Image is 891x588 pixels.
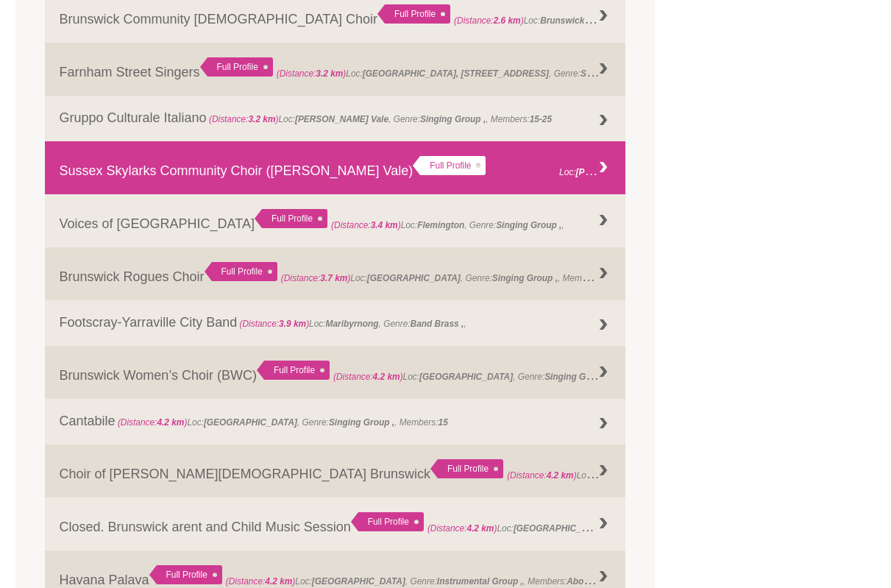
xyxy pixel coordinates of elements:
[417,220,464,230] strong: Flemington
[439,417,448,428] strong: 15
[507,470,577,481] span: (Distance: )
[496,220,561,230] strong: Singing Group ,
[427,523,497,534] span: (Distance: )
[277,68,347,79] span: (Distance: )
[281,269,624,284] span: Loc: , Genre: , Members:
[312,576,405,587] strong: [GEOGRAPHIC_DATA]
[544,368,610,383] strong: Singing Group ,
[118,417,188,428] span: (Distance: )
[207,114,552,124] span: Loc: , Genre: , Members:
[419,372,513,382] strong: [GEOGRAPHIC_DATA]
[277,65,649,79] span: Loc: , Genre: ,
[576,163,670,178] strong: [PERSON_NAME] Vale
[454,12,759,26] span: Loc: , Genre: , Members:
[326,319,379,329] strong: Maribyrnong
[237,319,466,329] span: Loc: , Genre: ,
[351,512,424,531] div: Full Profile
[331,220,401,230] span: (Distance: )
[204,417,297,428] strong: [GEOGRAPHIC_DATA]
[248,114,275,124] strong: 3.2 km
[333,372,403,382] span: (Distance: )
[437,576,523,587] strong: Instrumental Group ,
[420,114,486,124] strong: Singing Group ,
[373,372,400,382] strong: 4.2 km
[567,573,604,587] strong: About 18
[316,68,343,79] strong: 3.2 km
[363,68,549,79] strong: [GEOGRAPHIC_DATA], [STREET_ADDRESS]
[240,319,310,329] span: (Distance: )
[281,273,351,283] span: (Distance: )
[226,576,296,587] span: (Distance: )
[540,12,608,26] strong: Brunswick West
[149,565,222,584] div: Full Profile
[279,319,306,329] strong: 3.9 km
[466,523,494,534] strong: 4.2 km
[45,43,626,96] a: Farnham Street Singers Full Profile (Distance:3.2 km)Loc:[GEOGRAPHIC_DATA], [STREET_ADDRESS], Gen...
[547,470,574,481] strong: 4.2 km
[530,114,552,124] strong: 15-25
[45,300,626,346] a: Footscray-Yarraville City Band (Distance:3.9 km)Loc:Maribyrnong, Genre:Band Brass ,,
[333,368,664,383] span: Loc: , Genre: , Members:
[514,520,607,534] strong: [GEOGRAPHIC_DATA]
[45,194,626,247] a: Voices of [GEOGRAPHIC_DATA] Full Profile (Distance:3.4 km)Loc:Flemington, Genre:Singing Group ,,
[45,346,626,399] a: Brunswick Women’s Choir (BWC) Full Profile (Distance:4.2 km)Loc:[GEOGRAPHIC_DATA], Genre:Singing ...
[367,273,461,283] strong: [GEOGRAPHIC_DATA]
[377,4,450,24] div: Full Profile
[45,247,626,300] a: Brunswick Rogues Choir Full Profile (Distance:3.7 km)Loc:[GEOGRAPHIC_DATA], Genre:Singing Group ,...
[320,273,347,283] strong: 3.7 km
[371,220,398,230] strong: 3.4 km
[454,15,524,26] span: (Distance: )
[492,273,558,283] strong: Singing Group ,
[45,497,626,550] a: Closed. Brunswick arent and Child Music Session Full Profile (Distance:4.2 km)Loc:[GEOGRAPHIC_DATA],
[257,361,330,380] div: Full Profile
[255,209,327,228] div: Full Profile
[411,319,464,329] strong: Band Brass ,
[45,444,626,497] a: Choir of [PERSON_NAME][DEMOGRAPHIC_DATA] Brunswick Full Profile (Distance:4.2 km)Loc:[GEOGRAPHIC_...
[427,520,609,534] span: Loc: ,
[329,417,394,428] strong: Singing Group ,
[331,220,564,230] span: Loc: , Genre: ,
[494,15,521,26] strong: 2.6 km
[200,57,273,77] div: Full Profile
[116,417,448,428] span: Loc: , Genre: , Members:
[45,141,626,194] a: Sussex Skylarks Community Choir ([PERSON_NAME] Vale) Full Profile (Distance:3.2 km)Loc:[PERSON_NA...
[413,156,486,175] div: Full Profile
[489,167,559,177] span: (Distance: )
[205,262,277,281] div: Full Profile
[265,576,292,587] strong: 4.2 km
[529,167,556,177] strong: 3.2 km
[581,65,646,79] strong: Singing Group ,
[45,399,626,444] a: Cantabile (Distance:4.2 km)Loc:[GEOGRAPHIC_DATA], Genre:Singing Group ,, Members:15
[45,96,626,141] a: Gruppo Culturale Italiano (Distance:3.2 km)Loc:[PERSON_NAME] Vale, Genre:Singing Group ,, Members...
[157,417,184,428] strong: 4.2 km
[430,459,503,478] div: Full Profile
[209,114,279,124] span: (Distance: )
[226,573,604,587] span: Loc: , Genre: , Members:
[489,163,820,178] span: Loc: , Genre: , Members:
[295,114,388,124] strong: [PERSON_NAME] Vale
